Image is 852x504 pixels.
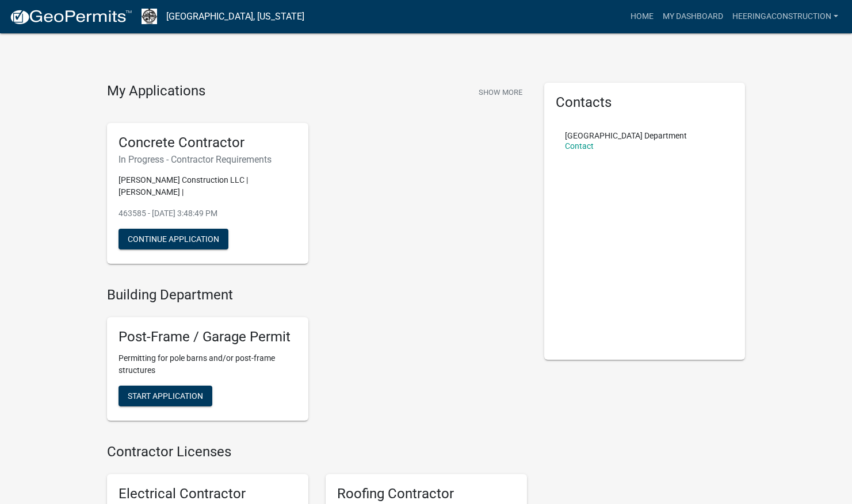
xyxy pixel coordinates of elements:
[119,154,297,165] h6: In Progress - Contractor Requirements
[119,134,297,151] h5: Concrete Contractor
[119,352,297,376] p: Permitting for pole barns and/or post-frame structures
[565,132,687,140] p: [GEOGRAPHIC_DATA] Department
[474,83,527,102] button: Show More
[119,174,297,198] p: [PERSON_NAME] Construction LLC | [PERSON_NAME] |
[119,207,297,220] p: 463585 - [DATE] 3:48:49 PM
[658,6,728,28] a: My Dashboard
[119,229,228,249] button: Continue Application
[166,7,304,26] a: [GEOGRAPHIC_DATA], [US_STATE]
[337,486,515,502] h5: Roofing Contractor
[119,486,297,502] h5: Electrical Contractor
[119,386,212,406] button: Start Application
[107,83,205,100] h4: My Applications
[565,141,594,151] a: Contact
[107,444,527,460] h4: Contractor Licenses
[626,6,658,28] a: Home
[128,391,203,401] span: Start Application
[556,94,734,111] h5: Contacts
[119,329,297,345] h5: Post-Frame / Garage Permit
[107,287,527,303] h4: Building Department
[728,6,843,28] a: HeeringaConstruction
[142,9,157,24] img: Newton County, Indiana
